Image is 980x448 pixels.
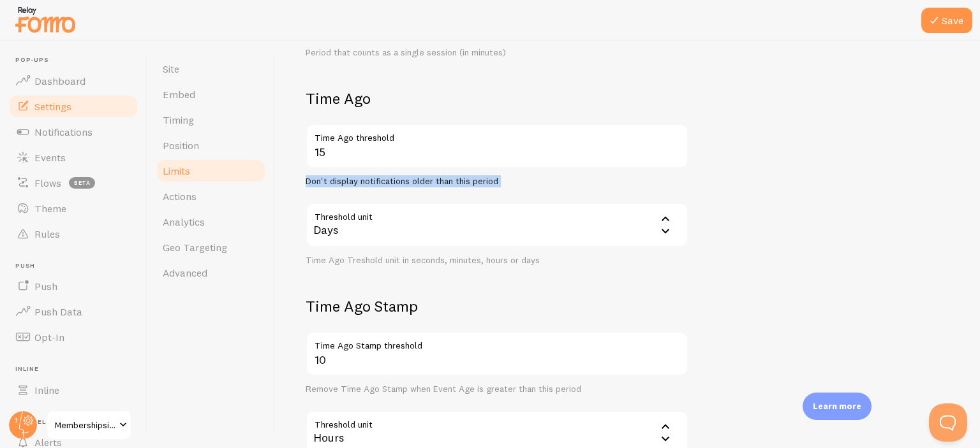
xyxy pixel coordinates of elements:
[15,56,139,64] span: Pop-ups
[55,417,115,433] span: Membershipsitechallenge (finaltest)
[306,176,688,187] div: Don't display notifications older than this period
[15,365,139,373] span: Inline
[8,377,139,403] a: Inline
[34,75,85,87] span: Dashboard
[155,107,267,133] a: Timing
[34,126,93,138] span: Notifications
[34,305,82,318] span: Push Data
[163,215,205,228] span: Analytics
[163,88,195,101] span: Embed
[306,89,688,108] h2: Time Ago
[163,164,190,177] span: Limits
[163,266,207,279] span: Advanced
[34,177,61,189] span: Flows
[155,209,267,235] a: Analytics
[306,384,688,395] div: Remove Time Ago Stamp when Event Age is greater than this period
[155,158,267,184] a: Limits
[163,139,199,152] span: Position
[69,177,95,189] span: beta
[8,170,139,196] a: Flows beta
[306,296,688,316] h2: Time Ago Stamp
[163,113,194,126] span: Timing
[163,62,179,75] span: Site
[34,228,60,240] span: Rules
[306,203,688,247] div: Days
[34,100,71,113] span: Settings
[8,299,139,324] a: Push Data
[15,262,139,270] span: Push
[306,331,688,353] label: Time Ago Stamp threshold
[34,331,64,343] span: Opt-In
[34,280,57,293] span: Push
[34,384,59,396] span: Inline
[13,3,77,36] img: fomo-relay-logo-orange.svg
[155,260,267,285] a: Advanced
[155,184,267,209] a: Actions
[8,119,139,145] a: Notifications
[163,190,197,203] span: Actions
[155,133,267,158] a: Position
[813,400,861,412] p: Learn more
[929,403,967,442] iframe: Help Scout Beacon - Open
[8,68,139,94] a: Dashboard
[306,124,688,145] label: Time Ago threshold
[803,393,872,420] div: Learn more
[155,235,267,260] a: Geo Targeting
[8,221,139,247] a: Rules
[8,273,139,299] a: Push
[8,145,139,170] a: Events
[34,151,66,164] span: Events
[155,56,267,82] a: Site
[163,241,227,254] span: Geo Targeting
[8,94,139,119] a: Settings
[46,410,132,440] a: Membershipsitechallenge (finaltest)
[306,47,688,59] div: Period that counts as a single session (in minutes)
[306,255,688,266] div: Time Ago Treshold unit in seconds, minutes, hours or days
[155,82,267,107] a: Embed
[8,324,139,350] a: Opt-In
[8,196,139,221] a: Theme
[34,202,66,215] span: Theme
